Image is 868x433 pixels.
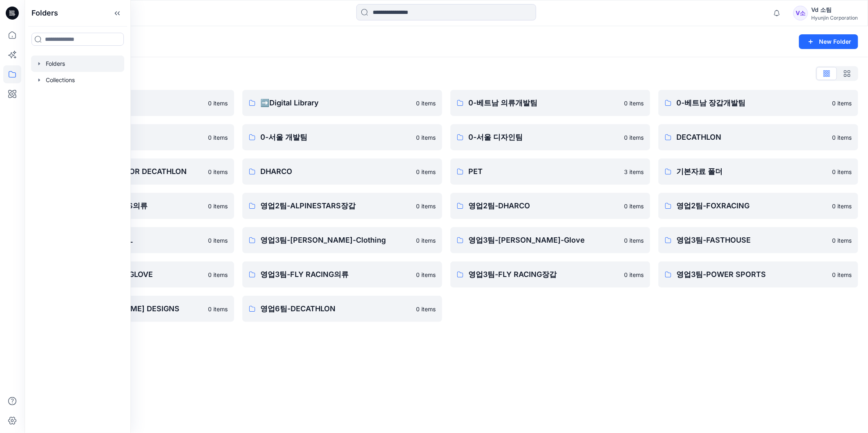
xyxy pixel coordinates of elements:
p: 0 items [832,133,852,142]
p: 0 items [416,305,436,313]
a: 영업3팀-FLY RACING의류0 items [242,261,442,288]
p: DHARCO [260,166,411,177]
div: Vd 소팀 [811,5,858,15]
p: 0 items [624,133,644,142]
p: 0 items [624,270,644,279]
p: 영업2팀-ALPINESTARS장갑 [260,200,411,212]
a: 영업2팀-ALPINESTARS장갑0 items [242,193,442,219]
a: ♻️Project0 items [34,90,234,116]
a: DESIGN PROPOSAL FOR DECATHLON0 items [34,158,234,185]
p: ➡️Digital Library [260,97,411,109]
a: 0-베트남 장갑개발팀0 items [658,90,858,116]
a: 영업3팀-FLY RACING장갑0 items [450,261,650,288]
p: 영업3팀-FLY RACING의류 [260,269,411,280]
p: 0 items [624,236,644,245]
p: 영업3팀-[PERSON_NAME]-Clothing [260,234,411,246]
p: 0 items [208,133,228,142]
a: 영업2팀-DHARCO0 items [450,193,650,219]
p: 3 items [624,167,644,176]
a: PET3 items [450,158,650,185]
a: 영업6팀-DECATHLON0 items [242,296,442,322]
p: 기본자료 폴더 [676,166,827,177]
p: 영업3팀-FLY RACING장갑 [468,269,619,280]
p: 0-서울 개발팀 [260,132,411,143]
p: 0 items [208,305,228,313]
a: 영업3팀-POWER SPORTS0 items [658,261,858,288]
p: 0 items [416,167,436,176]
a: DHARCO0 items [242,158,442,185]
a: 영업3팀-5.11 TACTICAL0 items [34,227,234,253]
p: 0 items [832,236,852,245]
p: 0 items [416,270,436,279]
a: 0-서울 개발팀0 items [242,124,442,150]
a: 영업3팀-[PERSON_NAME]-Glove0 items [450,227,650,253]
a: 0-베트남 의류개발팀0 items [450,90,650,116]
a: 0-본사VD0 items [34,124,234,150]
p: 0 items [208,236,228,245]
p: 영업3팀-FASTHOUSE [676,234,827,246]
p: DECATHLON [676,132,827,143]
p: 0 items [208,202,228,210]
p: 0 items [832,167,852,176]
p: 0 items [208,167,228,176]
p: 0 items [208,99,228,107]
a: 영업3팀-[PERSON_NAME] DESIGNS0 items [34,296,234,322]
p: 0 items [208,270,228,279]
p: 0 items [832,99,852,107]
p: 0-베트남 의류개발팀 [468,97,619,109]
a: 기본자료 폴더0 items [658,158,858,185]
a: 영업3팀-FASTHOUSE0 items [658,227,858,253]
a: 0-서울 디자인팀0 items [450,124,650,150]
p: PET [468,166,619,177]
p: 0 items [832,270,852,279]
p: 0 items [416,99,436,107]
p: 0-베트남 장갑개발팀 [676,97,827,109]
p: 0 items [416,202,436,210]
p: 영업2팀-DHARCO [468,200,619,212]
p: 0 items [624,202,644,210]
p: 0 items [416,133,436,142]
a: 영업2팀-FOXRACING0 items [658,193,858,219]
p: 영업2팀-FOXRACING [676,200,827,212]
div: V소 [793,6,808,20]
p: 0 items [416,236,436,245]
a: 영업3팀-FASTHOUSE GLOVE0 items [34,261,234,288]
a: 영업3팀-[PERSON_NAME]-Clothing0 items [242,227,442,253]
p: 0-서울 디자인팀 [468,132,619,143]
p: 0 items [624,99,644,107]
div: Hyunjin Corporation [811,15,858,21]
a: ➡️Digital Library0 items [242,90,442,116]
button: New Folder [799,34,858,49]
a: DECATHLON0 items [658,124,858,150]
p: 0 items [832,202,852,210]
p: 영업3팀-POWER SPORTS [676,269,827,280]
p: 영업6팀-DECATHLON [260,303,411,315]
p: 영업3팀-[PERSON_NAME]-Glove [468,234,619,246]
a: 영업2팀-ALPINESTARS의류0 items [34,193,234,219]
